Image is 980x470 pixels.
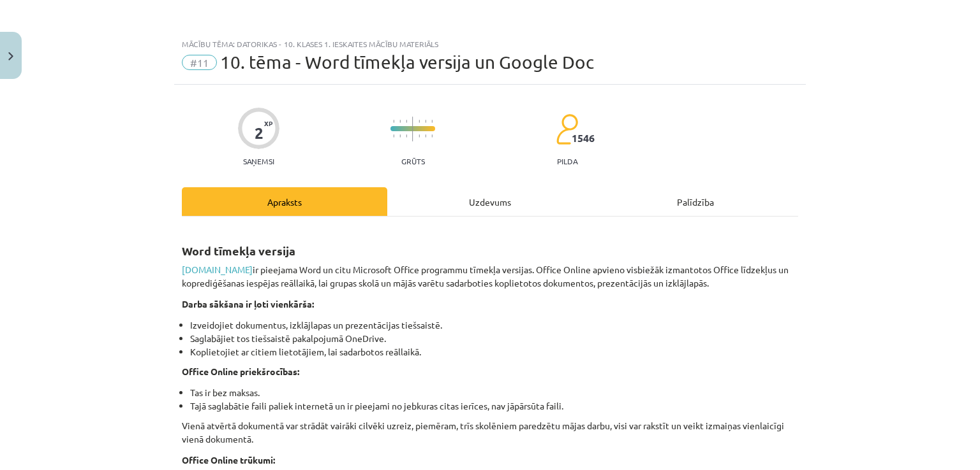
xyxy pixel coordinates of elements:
img: icon-long-line-d9ea69661e0d244f92f715978eff75569469978d946b2353a9bb055b3ed8787d.svg [412,117,413,141]
a: [DOMAIN_NAME] [182,264,253,275]
li: Koplietojiet ar citiem lietotājiem, lai sadarbotos reāllaikā. [190,345,798,359]
img: icon-short-line-57e1e144782c952c97e751825c79c345078a6d821885a25fce030b3d8c18986b.svg [419,120,420,123]
img: icon-short-line-57e1e144782c952c97e751825c79c345078a6d821885a25fce030b3d8c18986b.svg [399,120,401,123]
img: icon-short-line-57e1e144782c952c97e751825c79c345078a6d821885a25fce030b3d8c18986b.svg [431,134,433,138]
img: icon-short-line-57e1e144782c952c97e751825c79c345078a6d821885a25fce030b3d8c18986b.svg [406,120,407,123]
p: ir pieejama Word un citu Microsoft Office programmu tīmekļa versijas. Office Online apvieno visbi... [182,263,798,290]
li: Tajā saglabātie faili paliek internetā un ir pieejami no jebkuras citas ierīces, nav jāpārsūta fa... [190,399,798,413]
span: #11 [182,55,217,70]
strong: Darba sākšana ir ļoti vienkārša: [182,298,314,310]
li: Izveidojiet dokumentus, izklājlapas un prezentācijas tiešsaistē. [190,318,798,332]
img: icon-short-line-57e1e144782c952c97e751825c79c345078a6d821885a25fce030b3d8c18986b.svg [419,134,420,138]
span: 1546 [572,132,595,144]
p: Saņemsi [238,157,279,166]
div: Apraksts [182,187,387,216]
img: icon-short-line-57e1e144782c952c97e751825c79c345078a6d821885a25fce030b3d8c18986b.svg [425,134,426,138]
div: Mācību tēma: Datorikas - 10. klases 1. ieskaites mācību materiāls [182,39,798,48]
span: 10. tēma - Word tīmekļa versija un Google Doc [220,52,594,73]
div: Uzdevums [387,187,593,216]
img: icon-short-line-57e1e144782c952c97e751825c79c345078a6d821885a25fce030b3d8c18986b.svg [393,134,394,138]
li: Tas ir bez maksas. [190,386,798,399]
img: students-c634bb4e5e11cddfef0936a35e636f08e4e9abd3cc4e673bd6f9a4125e45ecb1.svg [556,113,578,145]
strong: Word tīmekļa versija [182,243,295,258]
div: Palīdzība [593,187,798,216]
img: icon-short-line-57e1e144782c952c97e751825c79c345078a6d821885a25fce030b3d8c18986b.svg [406,134,407,138]
img: icon-short-line-57e1e144782c952c97e751825c79c345078a6d821885a25fce030b3d8c18986b.svg [431,120,433,123]
img: icon-short-line-57e1e144782c952c97e751825c79c345078a6d821885a25fce030b3d8c18986b.svg [399,134,401,138]
div: 2 [255,124,264,142]
p: pilda [557,157,577,166]
li: Saglabājiet tos tiešsaistē pakalpojumā OneDrive. [190,332,798,345]
p: Vienā atvērtā dokumentā var strādāt vairāki cilvēki uzreiz, piemēram, trīs skolēniem paredzētu mā... [182,419,798,446]
p: Grūts [401,157,425,166]
img: icon-close-lesson-0947bae3869378f0d4975bcd49f059093ad1ed9edebbc8119c70593378902aed.svg [8,52,13,61]
img: icon-short-line-57e1e144782c952c97e751825c79c345078a6d821885a25fce030b3d8c18986b.svg [425,120,426,123]
strong: Office Online priekšrocības: [182,366,299,377]
img: icon-short-line-57e1e144782c952c97e751825c79c345078a6d821885a25fce030b3d8c18986b.svg [393,120,394,123]
span: XP [264,120,272,127]
strong: Office Online trūkumi: [182,454,275,466]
